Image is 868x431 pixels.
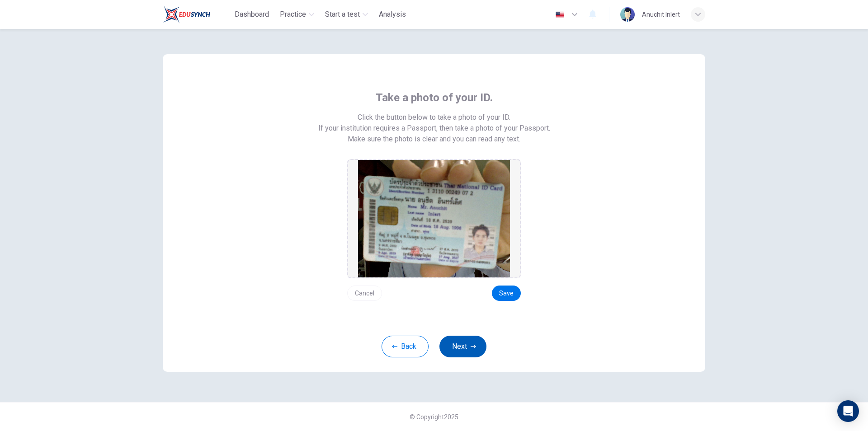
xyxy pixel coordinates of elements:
[231,6,273,23] button: Dashboard
[276,6,318,23] button: Practice
[235,9,269,20] span: Dashboard
[321,6,372,23] button: Start a test
[318,112,550,134] span: Click the button below to take a photo of your ID. If your institution requires a Passport, then ...
[376,90,493,105] span: Take a photo of your ID.
[163,5,231,23] a: Train Test logo
[379,9,406,20] span: Analysis
[348,134,520,145] span: Make sure the photo is clear and you can read any text.
[358,160,510,277] img: preview screemshot
[837,400,859,422] div: Open Intercom Messenger
[382,336,429,357] button: Back
[439,336,486,357] button: Next
[375,6,410,23] button: Analysis
[325,9,360,20] span: Start a test
[280,9,306,20] span: Practice
[410,413,458,421] span: © Copyright 2025
[163,5,210,23] img: Train Test logo
[620,7,635,22] img: Profile picture
[642,9,680,20] div: Anuchit Inlert
[347,286,382,301] button: Cancel
[492,286,521,301] button: Save
[554,11,566,18] img: en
